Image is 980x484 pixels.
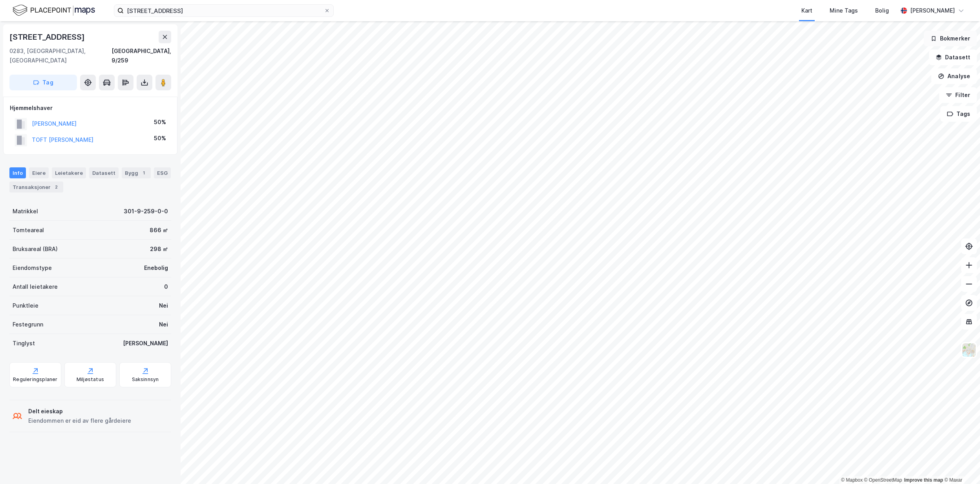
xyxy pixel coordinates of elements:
[941,446,980,484] div: Kontrollprogram for chat
[150,244,168,254] div: 298 ㎡
[13,376,57,383] div: Reguleringsplaner
[13,282,58,291] div: Antall leietakere
[150,225,168,235] div: 866 ㎡
[9,181,63,192] div: Transaksjoner
[164,282,168,291] div: 0
[929,49,977,65] button: Datasett
[13,207,38,216] div: Matrikkel
[123,339,168,348] div: [PERSON_NAME]
[10,103,171,113] div: Hjemmelshaver
[154,117,166,127] div: 50%
[9,75,77,90] button: Tag
[28,416,131,425] div: Eiendommen er eid av flere gårdeiere
[904,477,943,483] a: Improve this map
[124,207,168,216] div: 301-9-259-0-0
[13,4,95,17] img: logo.f888ab2527a4732fd821a326f86c7f29.svg
[939,87,977,103] button: Filter
[124,5,324,16] input: Søk på adresse, matrikkel, gårdeiere, leietakere eller personer
[159,320,168,329] div: Nei
[910,6,955,15] div: [PERSON_NAME]
[941,446,980,484] iframe: Chat Widget
[122,167,151,178] div: Bygg
[841,477,863,483] a: Mapbox
[140,169,148,177] div: 1
[924,31,977,46] button: Bokmerker
[940,106,977,122] button: Tags
[13,320,43,329] div: Festegrunn
[962,343,976,357] img: Z
[931,68,977,84] button: Analyse
[112,46,171,65] div: [GEOGRAPHIC_DATA], 9/259
[154,134,166,143] div: 50%
[52,183,60,191] div: 2
[77,376,104,383] div: Miljøstatus
[9,46,112,65] div: 0283, [GEOGRAPHIC_DATA], [GEOGRAPHIC_DATA]
[9,31,86,43] div: [STREET_ADDRESS]
[9,167,26,178] div: Info
[29,167,49,178] div: Eiere
[13,244,58,254] div: Bruksareal (BRA)
[144,263,168,273] div: Enebolig
[13,225,44,235] div: Tomteareal
[28,407,131,416] div: Delt eieskap
[132,376,159,383] div: Saksinnsyn
[801,6,812,15] div: Kart
[52,167,86,178] div: Leietakere
[875,6,889,15] div: Bolig
[154,167,171,178] div: ESG
[864,477,902,483] a: OpenStreetMap
[13,339,35,348] div: Tinglyst
[13,263,52,273] div: Eiendomstype
[159,301,168,310] div: Nei
[830,6,858,15] div: Mine Tags
[13,301,38,310] div: Punktleie
[89,167,119,178] div: Datasett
